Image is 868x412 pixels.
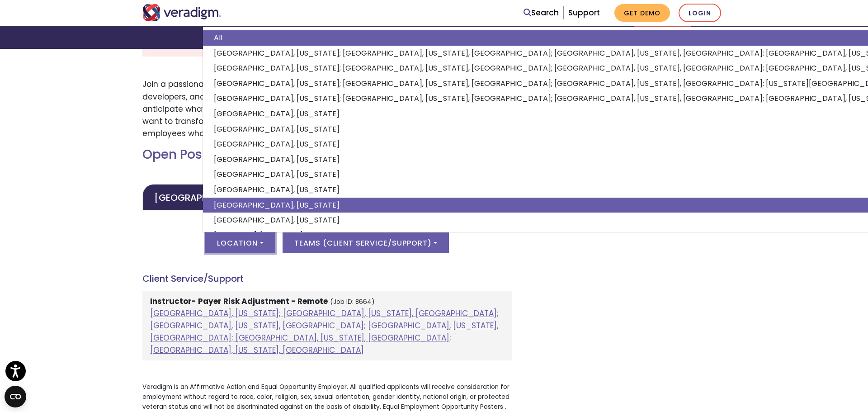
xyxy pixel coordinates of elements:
[150,308,499,356] a: [GEOGRAPHIC_DATA], [US_STATE]; [GEOGRAPHIC_DATA], [US_STATE], [GEOGRAPHIC_DATA]; [GEOGRAPHIC_DATA...
[614,4,670,22] a: Get Demo
[381,26,486,49] a: Healthcare Providers
[5,386,26,407] button: Open CMP widget
[142,78,512,140] p: Join a passionate team of dedicated associates who work side-by-side with caregivers, developers,...
[142,273,512,284] h4: Client Service/Support
[634,26,691,49] a: About Us
[197,26,272,49] a: Life Sciences
[142,147,512,162] h2: Open Positions
[524,7,559,19] a: Search
[150,296,328,307] strong: Instructor- Payer Risk Adjustment - Remote
[142,4,222,21] img: Veradigm logo
[283,232,449,253] button: Teams (Client Service/Support)
[142,184,266,211] a: [GEOGRAPHIC_DATA]
[273,26,381,49] a: Health Plans + Payers
[486,26,579,49] a: Health IT Vendors
[679,4,721,22] a: Login
[330,298,375,306] small: (Job ID: 8664)
[568,7,600,18] a: Support
[580,26,634,49] a: Insights
[205,232,275,253] button: Location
